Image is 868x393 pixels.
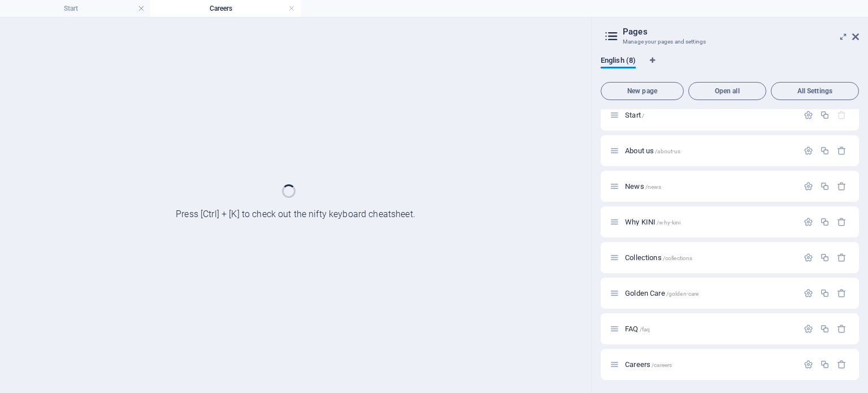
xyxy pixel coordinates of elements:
[606,88,679,94] span: New page
[804,324,813,334] div: Settings
[804,288,813,298] div: Settings
[625,218,680,226] span: Why KINI
[820,110,830,120] div: Duplicate
[622,183,798,190] div: News/news
[642,113,644,119] span: /
[652,362,672,368] span: /careers
[601,82,684,100] button: New page
[688,82,766,100] button: Open all
[804,360,813,369] div: Settings
[657,219,680,226] span: /why-kini
[625,111,644,119] span: Click to open page
[837,217,847,227] div: Remove
[693,88,761,94] span: Open all
[820,146,830,156] div: Duplicate
[625,360,672,369] span: Careers
[625,146,680,155] span: Click to open page
[666,291,699,297] span: /golden-care
[820,360,830,369] div: Duplicate
[837,110,847,120] div: The startpage cannot be deleted
[820,288,830,298] div: Duplicate
[601,56,859,77] div: Language Tabs
[622,361,798,368] div: Careers/careers
[645,184,662,190] span: /news
[837,288,847,298] div: Remove
[837,324,847,334] div: Remove
[623,37,836,47] h3: Manage your pages and settings
[820,253,830,262] div: Duplicate
[804,146,813,156] div: Settings
[804,253,813,262] div: Settings
[150,2,301,15] h4: Careers
[820,182,830,191] div: Duplicate
[804,217,813,227] div: Settings
[655,148,680,154] span: /about-us
[820,217,830,227] div: Duplicate
[622,325,798,332] div: FAQ/faq
[622,290,798,297] div: Golden Care/golden-care
[640,326,650,332] span: /faq
[625,325,650,333] span: Click to open page
[804,110,813,120] div: Settings
[837,182,847,191] div: Remove
[622,111,798,119] div: Start/
[625,253,692,262] span: Collections
[622,218,798,226] div: Why KINI/why-kini
[623,27,859,37] h2: Pages
[622,254,798,261] div: Collections/collections
[625,289,698,297] span: Golden Care
[820,324,830,334] div: Duplicate
[771,82,859,100] button: All Settings
[663,255,693,261] span: /collections
[625,182,661,191] span: News
[837,360,847,369] div: Remove
[837,146,847,156] div: Remove
[622,147,798,154] div: About us/about-us
[804,182,813,191] div: Settings
[601,54,636,70] span: English (8)
[837,253,847,262] div: Remove
[776,88,854,94] span: All Settings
